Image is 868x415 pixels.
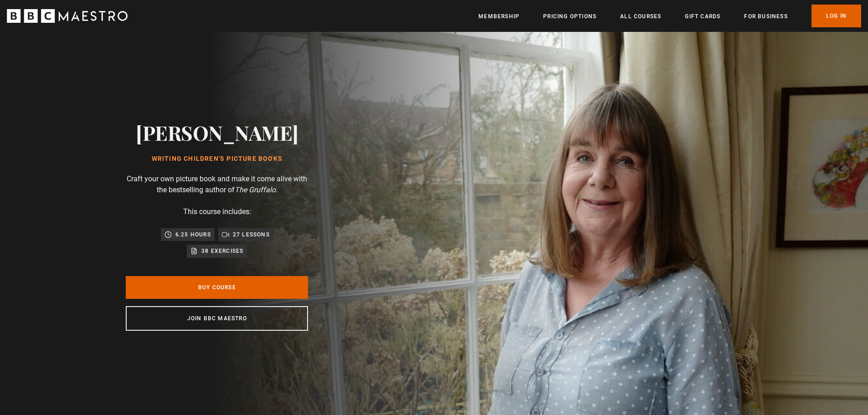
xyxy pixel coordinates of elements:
p: 27 lessons [233,230,270,239]
p: Craft your own picture book and make it come alive with the bestselling author of . [126,174,308,195]
p: 6.25 hours [175,230,211,239]
a: Buy Course [126,276,308,299]
a: All Courses [620,12,661,21]
svg: BBC Maestro [7,9,128,23]
nav: Primary [478,5,861,27]
a: Join BBC Maestro [126,306,308,331]
a: Membership [478,12,519,21]
a: Gift Cards [685,12,720,21]
h1: Writing Children's Picture Books [136,155,298,163]
p: 38 exercises [201,246,243,256]
h2: [PERSON_NAME] [136,121,298,144]
i: The Gruffalo [235,185,276,194]
p: This course includes: [183,206,251,217]
a: Log In [812,5,861,27]
a: Pricing Options [543,12,596,21]
a: For business [744,12,787,21]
